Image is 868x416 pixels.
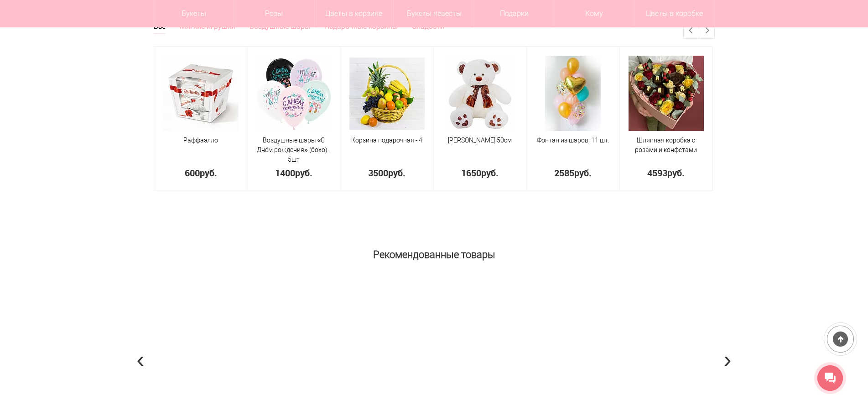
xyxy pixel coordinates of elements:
a: Фонтан из шаров, 11 шт. [537,137,609,144]
span: руб. [481,167,499,179]
a: Воздушные шары [249,22,310,33]
img: Шляпная коробка с розами и конфетами [629,56,704,131]
a: Корзина подарочная - 4 [351,137,422,144]
span: 600 [185,167,200,179]
a: Подарочные корзины [324,22,398,33]
h2: Рекомендованные товары [154,245,715,260]
img: Медведь Тони 50см [446,56,514,131]
span: руб. [200,167,217,179]
a: Сладости [412,22,444,33]
span: 1400 [275,167,295,179]
a: Воздушные шары «С Днём рождения» (бохо) - 5шт [257,137,331,163]
span: руб. [388,167,405,179]
a: Шляпная коробка с розами и конфетами [635,137,697,153]
span: руб. [295,167,312,179]
span: руб. [574,167,592,179]
a: Все [154,22,166,34]
img: Фонтан из шаров, 11 шт. [545,56,601,131]
span: Next [724,346,732,372]
span: 3500 [368,167,388,179]
span: руб. [667,167,685,179]
a: [PERSON_NAME] 50см [448,137,512,144]
img: Корзина подарочная - 4 [349,58,425,130]
a: Previous [684,22,699,38]
span: Previous [137,346,145,372]
span: 4593 [647,167,667,179]
a: Раффаэлло [183,137,218,144]
img: Раффаэлло [163,56,239,131]
a: Next [699,22,714,38]
span: 1650 [461,167,481,179]
img: Воздушные шары «С Днём рождения» (бохо) - 5шт [256,56,332,131]
span: 2585 [554,167,574,179]
a: Мягкие игрушки [180,22,235,33]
